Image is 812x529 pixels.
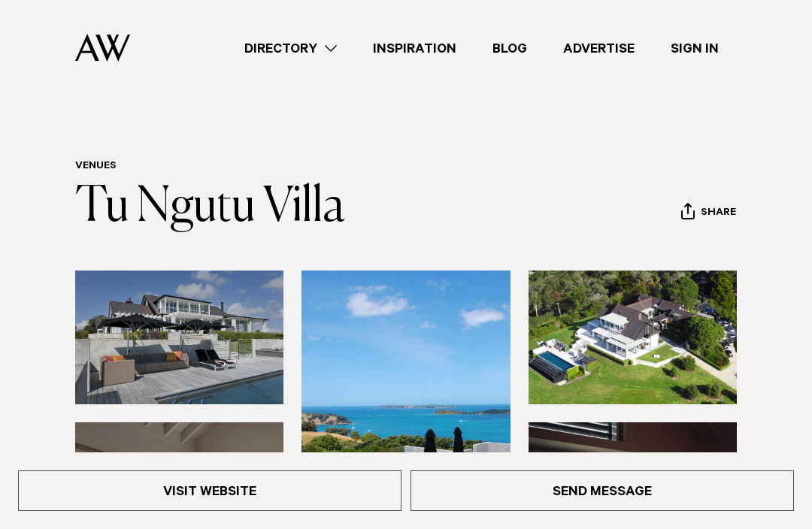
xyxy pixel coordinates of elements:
a: Blog [474,38,545,59]
a: Inspiration [355,38,474,59]
a: Tu Ngutu Villa [75,183,345,231]
span: Share [701,207,736,221]
a: Advertise [545,38,653,59]
a: Send Message [411,470,794,511]
a: Directory [226,38,355,59]
button: Share [680,202,737,225]
img: Auckland Weddings Logo [75,34,130,62]
a: Venues [75,161,117,173]
a: Sign In [653,38,737,59]
a: Visit Website [18,470,401,511]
